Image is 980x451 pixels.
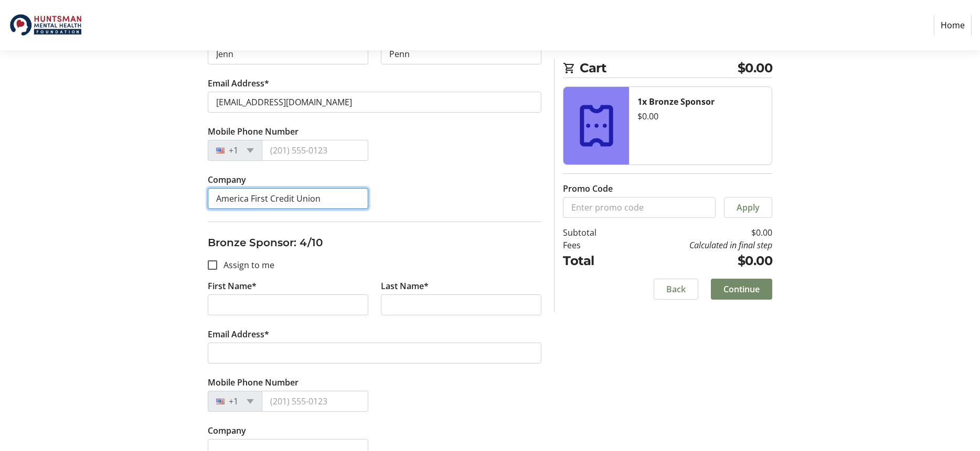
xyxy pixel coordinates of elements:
button: Continue [711,279,772,300]
a: Home [934,15,972,35]
label: Last Name* [381,280,429,292]
td: $0.00 [623,251,772,270]
input: (201) 555-0123 [262,140,368,161]
label: Email Address* [208,77,269,90]
label: Assign to me [217,259,274,271]
label: Promo Code [563,182,613,195]
td: Calculated in final step [623,239,772,251]
label: First Name* [208,280,257,292]
label: Email Address* [208,328,269,340]
td: Total [563,251,623,270]
td: Fees [563,239,623,251]
h3: Bronze Sponsor: 4/10 [208,235,541,250]
input: Enter promo code [563,197,716,218]
input: (201) 555-0123 [262,391,368,412]
td: $0.00 [623,226,772,239]
strong: 1x Bronze Sponsor [637,96,715,107]
label: Company [208,173,246,186]
span: Continue [723,283,760,295]
span: $0.00 [738,59,773,78]
label: Mobile Phone Number [208,125,299,138]
label: Company [208,424,246,437]
td: Subtotal [563,226,623,239]
span: Cart [580,59,738,78]
label: Mobile Phone Number [208,376,299,389]
button: Back [654,279,698,300]
button: Apply [724,197,772,218]
span: Apply [737,201,760,214]
span: Back [666,283,686,295]
img: Huntsman Mental Health Foundation's Logo [8,4,83,46]
div: $0.00 [637,110,763,123]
